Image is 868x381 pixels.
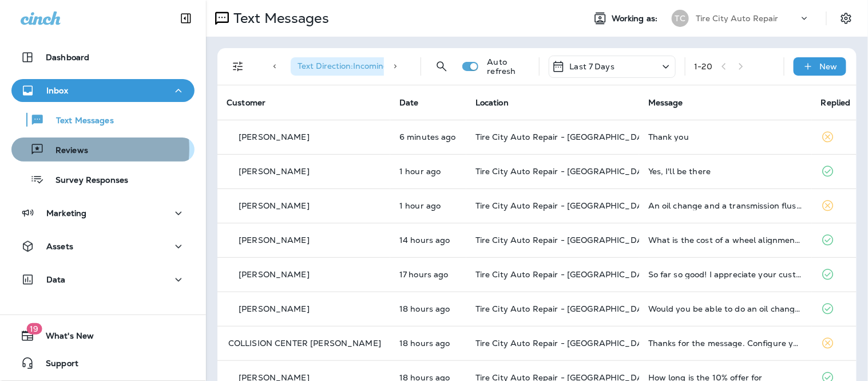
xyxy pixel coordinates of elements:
[227,97,265,108] span: Customer
[239,201,310,210] p: [PERSON_NAME]
[648,270,803,279] div: So far so good! I appreciate your customer service. Very professional and friendly. I also like t...
[648,235,803,245] div: What is the cost of a wheel alignment for my bmw 750?
[11,324,195,347] button: 19What's New
[46,209,86,218] p: Marketing
[475,97,509,108] span: Location
[648,201,803,210] div: An oil change and a transmission flush for started but im pretty sure i need some other minor stu...
[11,46,195,69] button: Dashboard
[34,359,78,372] span: Support
[399,304,457,313] p: Oct 9, 2025 04:37 PM
[228,339,381,348] p: COLLISION CENTER [PERSON_NAME]
[46,53,89,62] p: Dashboard
[475,166,656,176] span: Tire City Auto Repair - [GEOGRAPHIC_DATA]
[239,304,310,313] p: [PERSON_NAME]
[45,116,114,127] p: Text Messages
[820,62,838,71] p: New
[821,97,851,108] span: Replied
[11,202,195,225] button: Marketing
[696,14,779,23] p: Tire City Auto Repair
[298,61,389,71] span: Text Direction : Incoming
[399,201,457,210] p: Oct 10, 2025 08:52 AM
[399,339,457,348] p: Oct 9, 2025 03:56 PM
[239,270,310,279] p: [PERSON_NAME]
[648,167,803,176] div: Yes, I'll be there
[11,235,195,258] button: Assets
[44,175,128,186] p: Survey Responses
[399,167,457,176] p: Oct 10, 2025 09:35 AM
[11,167,195,191] button: Survey Responses
[239,235,310,245] p: [PERSON_NAME]
[11,352,195,375] button: Support
[648,132,803,142] div: Thank you
[475,201,656,211] span: Tire City Auto Repair - [GEOGRAPHIC_DATA]
[229,10,329,27] p: Text Messages
[26,323,42,335] span: 19
[475,235,656,245] span: Tire City Auto Repair - [GEOGRAPHIC_DATA]
[487,57,530,76] p: Auto refresh
[239,167,310,176] p: [PERSON_NAME]
[227,55,249,78] button: Filters
[399,270,457,279] p: Oct 9, 2025 04:55 PM
[475,338,656,348] span: Tire City Auto Repair - [GEOGRAPHIC_DATA]
[170,7,202,30] button: Collapse Sidebar
[672,10,689,27] div: TC
[612,14,660,23] span: Working as:
[11,268,195,291] button: Data
[44,146,88,156] p: Reviews
[399,132,457,142] p: Oct 10, 2025 10:33 AM
[11,79,195,102] button: Inbox
[430,55,453,78] button: Search Messages
[399,235,457,245] p: Oct 9, 2025 08:11 PM
[475,132,656,142] span: Tire City Auto Repair - [GEOGRAPHIC_DATA]
[475,304,656,314] span: Tire City Auto Repair - [GEOGRAPHIC_DATA]
[34,331,94,345] span: What's New
[836,8,857,29] button: Settings
[291,57,407,76] div: Text Direction:Incoming
[648,339,803,348] div: Thanks for the message. Configure your number's SMS URL to change this message.Reply HELP for hel...
[11,108,195,132] button: Text Messages
[648,97,683,108] span: Message
[695,62,713,71] div: 1 - 20
[648,304,803,313] div: Would you be able to do an oil change on my Audi or do I have to go to a dealer?
[475,269,656,280] span: Tire City Auto Repair - [GEOGRAPHIC_DATA]
[399,97,419,108] span: Date
[46,86,68,95] p: Inbox
[46,275,66,284] p: Data
[239,132,310,142] p: [PERSON_NAME]
[570,62,615,71] p: Last 7 Days
[11,138,195,162] button: Reviews
[46,242,73,251] p: Assets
